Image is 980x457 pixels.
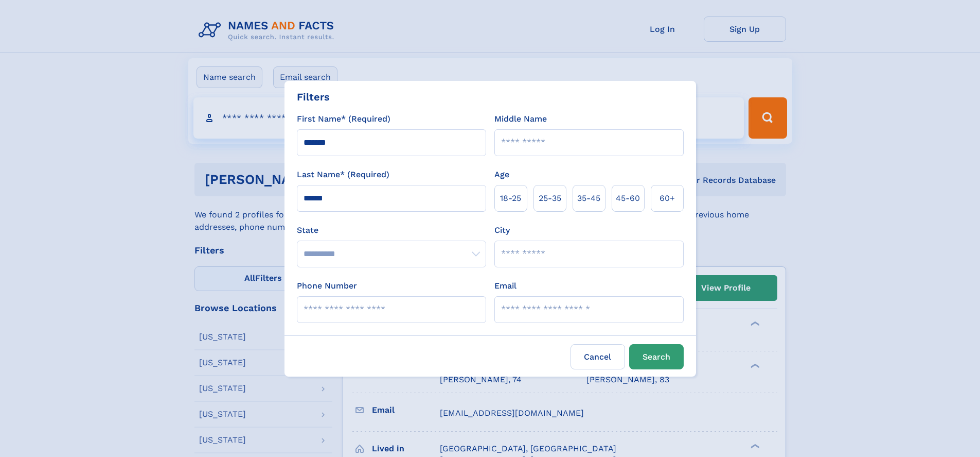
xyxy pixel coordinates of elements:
[660,192,675,205] span: 60+
[494,280,516,292] label: Email
[616,192,640,205] span: 45‑60
[297,113,390,125] label: First Name* (Required)
[494,168,509,181] label: Age
[629,344,684,369] button: Search
[500,192,521,205] span: 18‑25
[297,224,486,236] label: State
[494,224,510,236] label: City
[297,89,330,105] div: Filters
[297,280,357,292] label: Phone Number
[494,113,547,125] label: Middle Name
[539,192,561,205] span: 25‑35
[571,344,625,369] label: Cancel
[297,168,389,181] label: Last Name* (Required)
[577,192,600,205] span: 35‑45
